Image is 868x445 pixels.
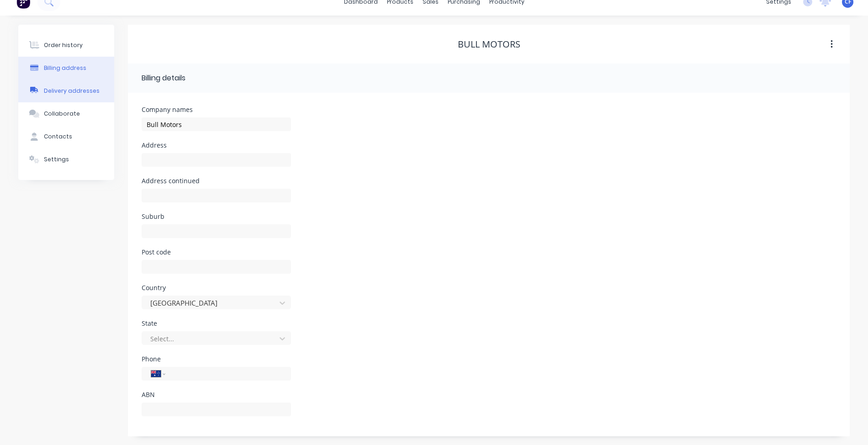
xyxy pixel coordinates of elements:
[142,106,291,113] div: Company names
[458,39,520,50] div: Bull Motors
[142,356,291,362] div: Phone
[142,392,291,398] div: ABN
[142,285,291,291] div: Country
[142,142,291,148] div: Address
[44,110,80,118] div: Collaborate
[142,73,185,84] div: Billing details
[18,125,114,148] button: Contacts
[142,320,291,327] div: State
[44,64,86,72] div: Billing address
[44,132,72,141] div: Contacts
[44,87,100,95] div: Delivery addresses
[18,79,114,102] button: Delivery addresses
[142,249,291,255] div: Post code
[44,155,69,164] div: Settings
[18,34,114,57] button: Order history
[142,213,291,220] div: Suburb
[142,178,291,184] div: Address continued
[18,57,114,79] button: Billing address
[44,41,83,49] div: Order history
[18,148,114,171] button: Settings
[18,102,114,125] button: Collaborate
